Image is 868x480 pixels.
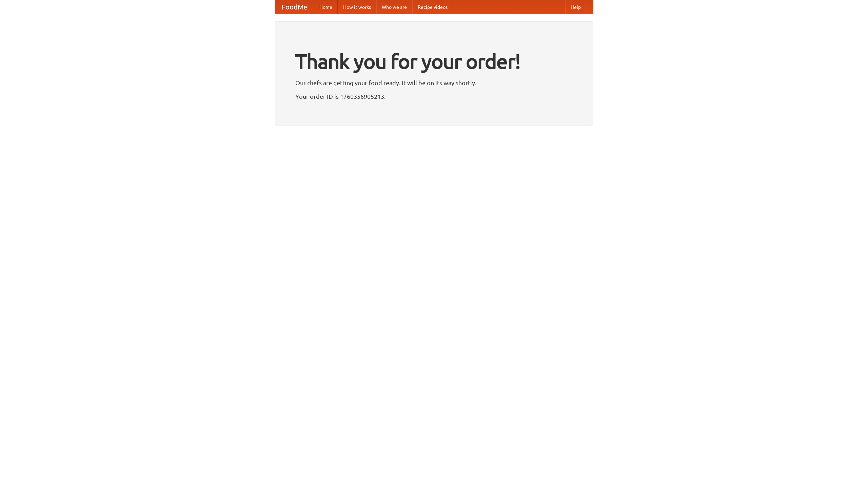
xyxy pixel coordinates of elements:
a: Home [314,0,338,14]
p: Your order ID is 1760356905213. [295,91,573,101]
a: Help [565,0,586,14]
p: Our chefs are getting your food ready. It will be on its way shortly. [295,78,573,88]
a: Recipe videos [412,0,453,14]
a: FoodMe [275,0,314,14]
a: How it works [338,0,376,14]
a: Who we are [376,0,412,14]
h1: Thank you for your order! [295,45,573,78]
